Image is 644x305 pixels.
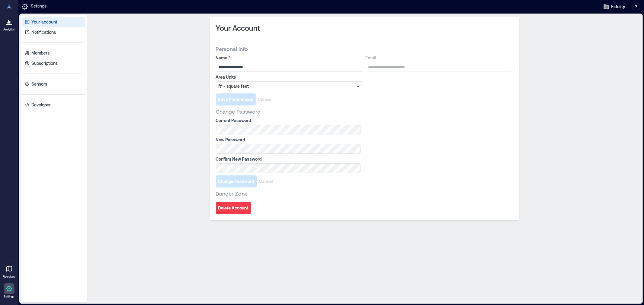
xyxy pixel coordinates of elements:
[258,96,272,102] span: Cancel
[22,17,85,27] a: Your account
[259,178,273,184] span: Cancel
[31,50,50,56] p: Members
[2,14,17,33] a: Analytics
[22,48,85,58] a: Members
[31,19,57,25] p: Your account
[1,262,17,280] a: Floorplans
[216,175,257,187] button: Change Password
[216,156,360,162] label: Confirm New Password
[3,28,15,31] p: Analytics
[218,96,253,102] span: Save Preferences
[216,55,362,61] label: Name
[216,118,360,124] label: Current Password
[31,60,58,66] p: Subscriptions
[31,81,47,87] p: Sensors
[366,55,512,61] label: Email
[4,295,14,298] p: Settings
[216,45,248,52] span: Personal Info
[216,74,362,80] label: Area Units
[216,108,261,115] span: Change Password
[216,23,260,33] span: Your Account
[216,137,360,143] label: New Password
[218,178,255,184] span: Change Password
[256,93,274,105] button: Cancel
[257,175,275,187] button: Cancel
[22,27,85,37] a: Notifications
[31,29,56,35] p: Notifications
[22,58,85,68] a: Subscriptions
[2,281,16,300] a: Settings
[31,102,51,108] p: Developer
[218,205,248,211] span: Delete Account
[611,4,625,10] span: Fidelity
[216,190,248,197] span: Danger Zone
[3,275,15,278] p: Floorplans
[601,2,627,11] button: Fidelity
[216,202,251,214] button: Delete Account
[22,100,85,110] a: Developer
[216,93,256,105] button: Save Preferences
[31,3,46,10] p: Settings
[22,79,85,89] a: Sensors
